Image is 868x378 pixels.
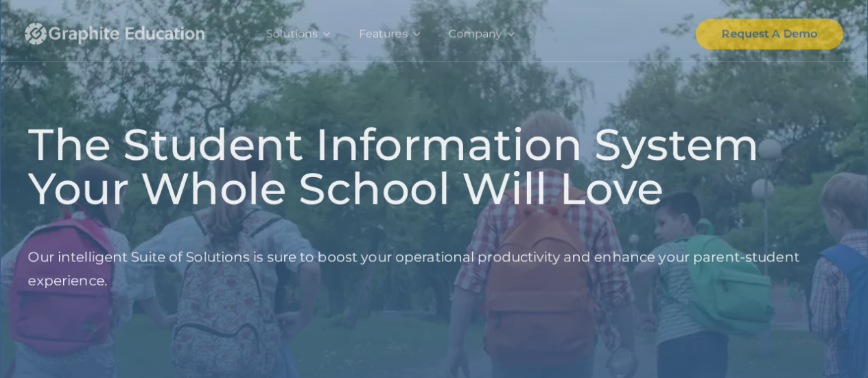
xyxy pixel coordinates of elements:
div: Request A Demo [722,24,817,43]
a: Request A Demo [696,19,843,49]
div: Company [435,6,530,61]
h1: The Student Information System Your Whole School Will Love [28,122,840,210]
div: Solutions [253,6,345,61]
div: Solutions [266,24,318,43]
p: Our intelligent Suite of Solutions is sure to boost your operational productivity and enhance you... [28,221,840,317]
div: Features [345,6,435,61]
div: Company [449,24,502,43]
div: Features [359,24,408,43]
a: home [25,6,231,61]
